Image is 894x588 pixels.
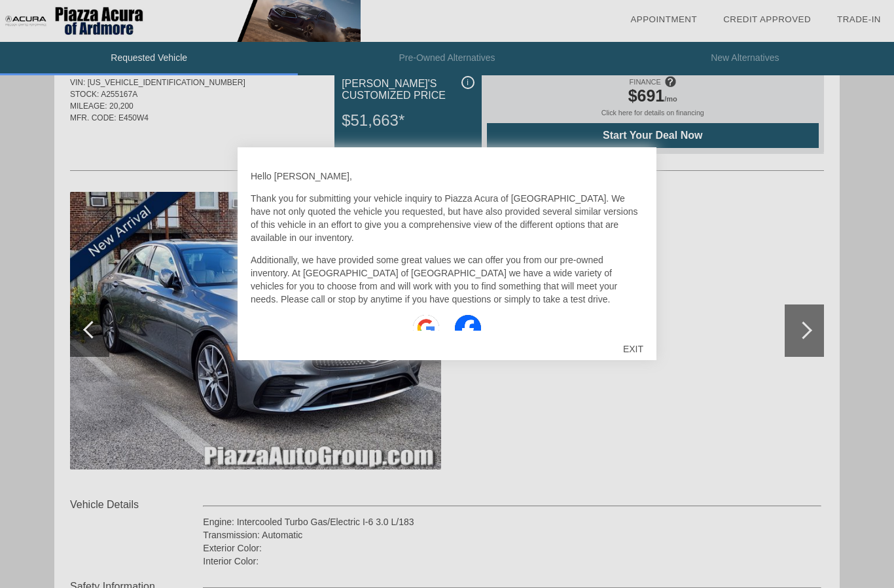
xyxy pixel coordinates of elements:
[610,329,656,369] div: EXIT
[251,253,643,306] p: Additionally, we have provided some great values we can offer you from our pre-owned inventory. A...
[630,14,697,24] a: Appointment
[723,14,811,24] a: Credit Approved
[413,315,439,341] img: Google Icon
[837,14,881,24] a: Trade-In
[455,315,481,341] img: Facebook Icon
[251,170,643,183] p: Hello [PERSON_NAME],
[251,192,643,244] p: Thank you for submitting your vehicle inquiry to Piazza Acura of [GEOGRAPHIC_DATA]. We have not o...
